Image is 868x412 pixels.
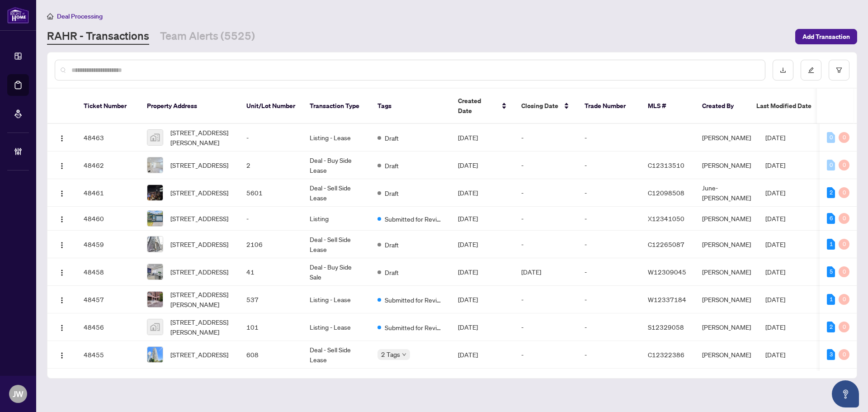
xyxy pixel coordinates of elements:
span: download [780,67,786,73]
span: JW [13,388,24,400]
span: [DATE] [458,133,478,142]
span: 2 Tags [381,349,400,360]
th: Unit/Lot Number [239,89,302,124]
img: thumbnail-img [147,319,163,335]
span: X12341050 [648,214,684,223]
td: Deal - Sell Side Lease [302,341,370,369]
td: 48455 [76,341,140,369]
span: filter [836,67,842,73]
td: 48456 [76,313,140,341]
div: 6 [827,213,835,224]
button: Logo [55,292,69,307]
td: Deal - Buy Side Lease [302,152,370,179]
span: [DATE] [765,161,785,169]
td: - [577,258,641,286]
span: [STREET_ADDRESS][PERSON_NAME] [170,289,232,309]
td: - [239,124,302,152]
button: Logo [55,265,69,279]
span: home [47,13,53,19]
img: Logo [58,135,66,142]
span: [DATE] [765,214,785,223]
img: Logo [58,324,66,331]
span: Draft [385,267,399,277]
div: 0 [839,213,849,224]
span: [PERSON_NAME] [702,323,751,331]
span: [DATE] [765,189,785,197]
div: 0 [839,239,849,250]
div: 0 [839,160,849,170]
span: [DATE] [765,295,785,303]
span: [STREET_ADDRESS][PERSON_NAME] [170,128,232,147]
div: 0 [839,132,849,143]
th: MLS # [641,89,695,124]
img: Logo [58,242,66,249]
span: W12309045 [648,268,686,276]
img: Logo [58,162,66,170]
span: C12098508 [648,189,684,197]
td: - [514,152,577,179]
td: - [239,207,302,231]
td: Listing - Lease [302,313,370,341]
span: [DATE] [458,295,478,303]
td: 48461 [76,179,140,207]
span: [DATE] [765,240,785,248]
span: [STREET_ADDRESS][PERSON_NAME] [170,317,232,337]
td: - [514,313,577,341]
img: thumbnail-img [147,185,163,200]
span: [DATE] [458,214,478,223]
td: Listing [302,207,370,231]
span: [PERSON_NAME] [702,214,751,223]
button: Logo [55,237,69,251]
span: C12313510 [648,161,684,169]
img: Logo [58,352,66,359]
span: [STREET_ADDRESS] [170,188,228,198]
span: [DATE] [458,189,478,197]
img: thumbnail-img [147,130,163,145]
span: Created Date [458,96,496,116]
img: thumbnail-img [147,292,163,307]
img: Logo [58,269,66,276]
button: filter [829,60,849,81]
td: - [514,179,577,207]
img: logo [7,7,29,24]
span: S12329058 [648,323,684,331]
button: Add Transaction [795,29,857,44]
span: C12265087 [648,240,684,248]
div: 5 [827,266,835,277]
img: thumbnail-img [147,157,163,173]
th: Last Modified Date [749,89,830,124]
span: down [402,352,406,357]
td: - [514,207,577,231]
td: 537 [239,286,302,313]
td: - [577,207,641,231]
img: thumbnail-img [147,347,163,362]
span: [STREET_ADDRESS] [170,160,228,170]
span: Draft [385,133,399,143]
td: 2106 [239,231,302,258]
th: Tags [370,89,451,124]
td: Listing - Lease [302,124,370,152]
span: [DATE] [458,350,478,359]
th: Created By [695,89,749,124]
td: - [577,152,641,179]
th: Trade Number [577,89,641,124]
td: - [577,179,641,207]
img: Logo [58,216,66,223]
a: Team Alerts (5525) [160,28,255,45]
div: 0 [839,187,849,198]
th: Property Address [140,89,239,124]
span: [STREET_ADDRESS] [170,267,228,277]
td: [DATE] [514,258,577,286]
span: Deal Processing [57,12,103,20]
a: RAHR - Transactions [47,28,149,45]
button: Logo [55,211,69,226]
span: [STREET_ADDRESS] [170,239,228,249]
span: Submitted for Review [385,295,443,305]
span: [PERSON_NAME] [702,268,751,276]
span: [DATE] [765,268,785,276]
td: - [577,313,641,341]
td: - [514,341,577,369]
span: edit [808,67,814,73]
td: - [577,341,641,369]
button: Logo [55,347,69,362]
